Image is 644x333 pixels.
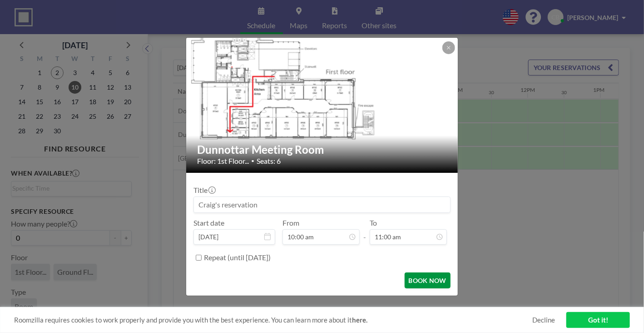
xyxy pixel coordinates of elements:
[194,197,450,212] input: Craig's reservation
[186,28,459,182] img: 537.png
[405,272,451,288] button: BOOK NOW
[257,156,281,166] span: Seats: 6
[204,253,271,262] label: Repeat (until [DATE])
[14,316,532,324] span: Roomzilla requires cookies to work properly and provide you with the best experience. You can lea...
[282,218,299,227] label: From
[352,316,367,324] a: here.
[193,218,224,227] label: Start date
[197,143,448,156] h2: Dunnottar Meeting Room
[370,218,377,227] label: To
[193,186,215,195] label: Title
[532,316,555,324] a: Decline
[566,312,630,328] a: Got it!
[251,157,254,164] span: •
[363,222,366,242] span: -
[197,156,249,166] span: Floor: 1st Floor...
